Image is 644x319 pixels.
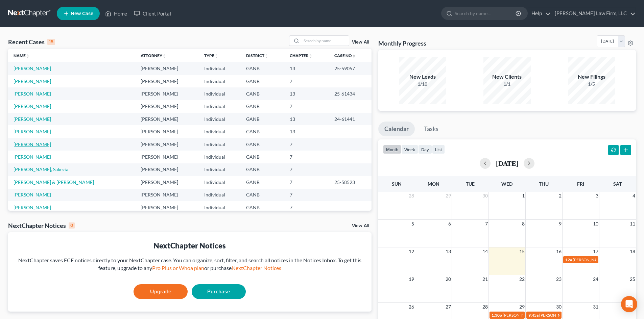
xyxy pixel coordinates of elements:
[135,201,199,214] td: [PERSON_NAME]
[539,181,549,187] span: Thu
[135,151,199,163] td: [PERSON_NAME]
[14,78,51,84] a: [PERSON_NAME]
[484,220,488,228] span: 7
[134,284,188,299] a: Upgrade
[378,39,426,47] h3: Monthly Progress
[284,75,329,87] td: 7
[199,151,241,163] td: Individual
[71,11,93,16] span: New Case
[284,125,329,138] td: 13
[411,220,415,228] span: 5
[392,181,402,187] span: Sun
[241,163,284,176] td: GANB
[334,53,356,58] a: Case Nounfold_more
[284,62,329,75] td: 13
[14,129,51,134] a: [PERSON_NAME]
[428,181,439,187] span: Mon
[284,189,329,201] td: 7
[492,313,502,318] span: 1:30p
[152,265,204,271] a: Pro Plus or Whoa plan
[573,257,629,262] span: [PERSON_NAME] POC deadline
[568,73,615,81] div: New Filings
[551,7,636,20] a: [PERSON_NAME] Law Firm, LLC
[558,192,562,200] span: 2
[383,145,401,154] button: month
[14,91,51,97] a: [PERSON_NAME]
[558,220,562,228] span: 9
[199,138,241,151] td: Individual
[284,87,329,100] td: 13
[555,275,562,283] span: 23
[309,54,313,58] i: unfold_more
[329,87,372,100] td: 25-61434
[192,284,246,299] a: Purchase
[199,189,241,201] td: Individual
[302,36,349,46] input: Search by name...
[199,100,241,113] td: Individual
[8,221,75,230] div: NextChapter Notices
[329,62,372,75] td: 25-59057
[241,100,284,113] td: GANB
[592,220,599,228] span: 10
[329,176,372,188] td: 25-58523
[496,160,518,167] h2: [DATE]
[399,73,446,81] div: New Leads
[199,163,241,176] td: Individual
[246,53,268,58] a: Districtunfold_more
[241,75,284,87] td: GANB
[539,313,603,318] span: [PERSON_NAME] Confirmation Hrg
[69,222,75,229] div: 0
[483,73,531,81] div: New Clients
[565,257,572,262] span: 12a
[135,113,199,125] td: [PERSON_NAME]
[432,145,445,154] button: list
[445,275,452,283] span: 20
[613,181,622,187] span: Sat
[199,125,241,138] td: Individual
[14,257,366,272] div: NextChapter saves ECF notices directly to your NextChapter case. You can organize, sort, filter, ...
[483,81,531,87] div: 1/1
[329,113,372,125] td: 24-61441
[445,247,452,256] span: 13
[26,54,30,58] i: unfold_more
[135,163,199,176] td: [PERSON_NAME]
[14,65,51,71] a: [PERSON_NAME]
[102,7,130,20] a: Home
[482,192,488,200] span: 30
[482,275,488,283] span: 21
[284,100,329,113] td: 7
[47,39,55,45] div: 15
[241,201,284,214] td: GANB
[8,38,55,46] div: Recent Cases
[141,53,166,58] a: Attorneyunfold_more
[135,125,199,138] td: [PERSON_NAME]
[130,7,174,20] a: Client Portal
[241,176,284,188] td: GANB
[241,189,284,201] td: GANB
[408,303,415,311] span: 26
[14,141,51,147] a: [PERSON_NAME]
[135,138,199,151] td: [PERSON_NAME]
[503,313,550,318] span: [PERSON_NAME] 341 mtg
[14,179,94,185] a: [PERSON_NAME] & [PERSON_NAME]
[418,145,432,154] button: day
[214,54,218,58] i: unfold_more
[199,113,241,125] td: Individual
[401,145,418,154] button: week
[555,303,562,311] span: 30
[521,192,525,200] span: 1
[135,87,199,100] td: [PERSON_NAME]
[14,154,51,160] a: [PERSON_NAME]
[232,265,281,271] a: NextChapter Notices
[284,113,329,125] td: 13
[352,223,369,228] a: View All
[14,103,51,109] a: [PERSON_NAME]
[284,138,329,151] td: 7
[135,176,199,188] td: [PERSON_NAME]
[408,247,415,256] span: 12
[632,192,636,200] span: 4
[135,100,199,113] td: [PERSON_NAME]
[592,275,599,283] span: 24
[466,181,475,187] span: Tue
[399,81,446,87] div: 1/10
